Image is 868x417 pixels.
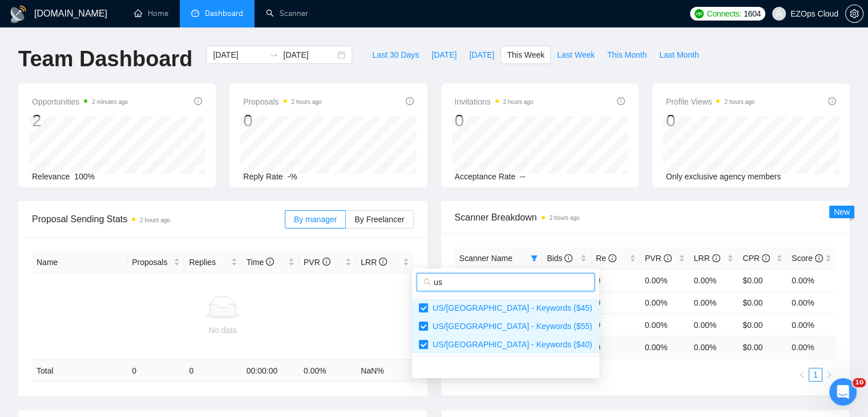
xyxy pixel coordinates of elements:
[742,254,769,263] span: CPR
[379,258,387,266] span: info-circle
[645,254,672,263] span: PVR
[591,291,640,314] td: 0
[591,269,640,291] td: 0
[815,254,823,262] span: info-circle
[528,250,540,267] span: filter
[431,49,457,61] span: [DATE]
[591,314,640,336] td: 0
[744,7,761,20] span: 1604
[294,215,337,224] span: By manager
[92,99,128,105] time: 2 minutes ago
[213,49,265,61] input: Start date
[455,210,837,224] span: Scanner Breakdown
[762,254,770,262] span: info-circle
[243,172,282,181] span: Reply Rate
[795,368,809,382] li: Previous Page
[666,110,755,131] div: 0
[425,46,463,64] button: [DATE]
[787,291,836,314] td: 0.00%
[738,314,787,336] td: $0.00
[707,7,741,20] span: Connects:
[775,10,783,18] span: user
[127,360,184,382] td: 0
[550,215,580,221] time: 2 hours ago
[283,49,335,61] input: End date
[787,336,836,358] td: 0.00 %
[724,99,754,105] time: 2 hours ago
[299,360,356,382] td: 0.00 %
[607,49,647,61] span: This Month
[640,291,689,314] td: 0.00%
[74,172,95,181] span: 100%
[659,49,699,61] span: Last Month
[361,258,387,267] span: LRR
[18,46,192,73] h1: Team Dashboard
[269,50,278,59] span: to
[738,269,787,291] td: $0.00
[787,314,836,336] td: 0.00%
[189,256,228,268] span: Replies
[242,360,299,382] td: 00:00:00
[500,46,551,64] button: This Week
[845,9,863,18] a: setting
[828,97,836,105] span: info-circle
[798,371,805,378] span: left
[564,254,572,262] span: info-circle
[32,212,285,226] span: Proposal Sending Stats
[32,360,127,382] td: Total
[292,99,322,105] time: 2 hours ago
[503,99,534,105] time: 2 hours ago
[601,46,653,64] button: This Month
[795,368,809,382] button: left
[826,371,833,378] span: right
[846,9,863,18] span: setting
[269,50,278,59] span: swap-right
[547,254,572,263] span: Bids
[32,110,128,131] div: 2
[596,254,616,263] span: Re
[32,251,127,274] th: Name
[423,278,431,286] span: search
[608,254,616,262] span: info-circle
[455,110,534,131] div: 0
[428,303,592,312] span: US/[GEOGRAPHIC_DATA] - Keywords ($45)
[695,9,704,18] img: upwork-logo.png
[551,46,601,64] button: Last Week
[845,5,863,23] button: setting
[9,5,27,23] img: logo
[184,251,241,274] th: Replies
[372,49,419,61] span: Last 30 Days
[689,314,738,336] td: 0.00%
[640,336,689,358] td: 0.00 %
[127,251,184,274] th: Proposals
[712,254,720,262] span: info-circle
[366,46,425,64] button: Last 30 Days
[829,378,857,406] iframe: Intercom live chat
[134,9,168,18] a: homeHome
[809,368,822,381] a: 1
[640,314,689,336] td: 0.00%
[247,258,274,267] span: Time
[591,336,640,358] td: 0
[689,269,738,291] td: 0.00%
[520,172,525,181] span: --
[507,49,544,61] span: This Week
[738,291,787,314] td: $0.00
[531,255,538,262] span: filter
[463,46,500,64] button: [DATE]
[322,258,330,266] span: info-circle
[428,340,592,349] span: US/[GEOGRAPHIC_DATA] - Keywords ($40)
[738,336,787,358] td: $ 0.00
[194,97,202,105] span: info-circle
[792,254,822,263] span: Score
[689,336,738,358] td: 0.00 %
[32,172,70,181] span: Relevance
[459,254,512,263] span: Scanner Name
[288,172,297,181] span: -%
[694,254,720,263] span: LRR
[455,172,516,181] span: Acceptance Rate
[834,207,850,216] span: New
[32,95,128,109] span: Opportunities
[406,97,414,105] span: info-circle
[822,368,836,382] li: Next Page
